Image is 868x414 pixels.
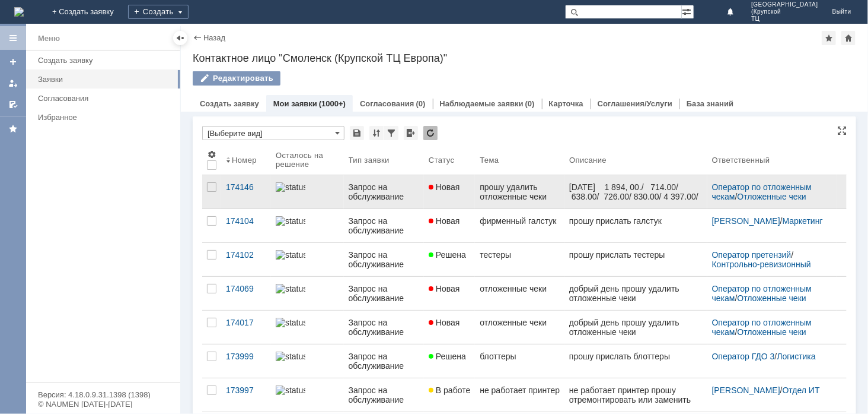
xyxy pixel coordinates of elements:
div: отложенные чеки [480,318,560,327]
div: Запрос на обслуживание [349,182,419,201]
img: statusbar-100 (1).png [276,385,305,395]
div: / [712,250,832,269]
div: Тип заявки [349,156,390,165]
a: Оператор ГДО 3 [712,352,775,361]
div: Меню [38,31,60,46]
div: Контактное лицо "Смоленск (Крупской ТЦ Европа)" [193,52,856,64]
a: Отложенные чеки [738,293,806,303]
a: Решена [424,345,475,378]
div: блоттеры [480,352,560,361]
a: В работе [424,378,475,412]
div: / [712,352,832,361]
div: На всю страницу [837,126,847,135]
a: Логистика [777,352,816,361]
a: Новая [424,311,475,344]
span: Решена [429,250,466,260]
div: / [712,318,832,337]
a: Отложенные чеки [738,192,806,201]
div: Ответственный [712,156,770,165]
a: Назад [203,33,225,42]
a: statusbar-100 (1).png [271,378,344,412]
div: отложенные чеки [480,284,560,293]
div: Фильтрация... [384,126,398,140]
img: statusbar-100 (1).png [276,182,305,192]
div: Согласования [38,94,173,103]
a: Оператор по отложенным чекам [712,318,814,337]
div: не работает принтер [480,385,560,395]
a: прошу удалить отложенные чеки [475,175,564,208]
div: Обновлять список [423,126,438,140]
a: Оператор по отложенным чекам [712,182,814,201]
span: Решена [429,352,466,361]
span: ТЦ [751,15,818,23]
span: В работе [429,385,470,395]
a: statusbar-100 (1).png [271,277,344,310]
span: Новая [429,216,460,226]
div: тестеры [480,250,560,260]
img: statusbar-100 (1).png [276,250,305,260]
a: Отложенные чеки [738,327,806,337]
div: Запрос на обслуживание [349,284,419,303]
img: statusbar-100 (1).png [276,216,305,226]
div: Номер [232,156,257,165]
a: Новая [424,277,475,310]
div: Добавить в избранное [822,31,836,45]
a: Запрос на обслуживание [344,209,424,242]
div: (0) [416,99,426,108]
div: Сохранить вид [350,126,364,140]
a: 174102 [221,243,271,276]
a: [PERSON_NAME] [712,216,780,226]
div: Запрос на обслуживание [349,385,419,404]
a: Мои согласования [4,95,23,114]
div: 174146 [226,182,266,192]
a: блоттеры [475,345,564,378]
a: 174017 [221,311,271,344]
a: Соглашения/Услуги [598,99,672,108]
a: Заявки [33,70,178,89]
div: / [712,284,832,303]
div: (1000+) [319,99,346,108]
a: Создать заявку [200,99,259,108]
div: / [712,182,832,201]
a: тестеры [475,243,564,276]
div: © NAUMEN [DATE]-[DATE] [38,400,168,408]
a: Запрос на обслуживание [344,243,424,276]
div: Осталось на решение [276,151,330,169]
a: 173999 [221,345,271,378]
span: Настройки [207,150,216,159]
span: Новая [429,284,460,293]
img: logo [14,7,24,17]
div: 174069 [226,284,266,293]
th: Тема [475,145,564,175]
span: Новая [429,182,460,192]
a: Согласования [33,89,178,108]
div: Описание [569,156,607,165]
div: / [712,385,832,395]
a: statusbar-100 (1).png [271,243,344,276]
div: Запрос на обслуживание [349,318,419,337]
div: 173999 [226,352,266,361]
a: Решена [424,243,475,276]
a: Запрос на обслуживание [344,311,424,344]
a: [PERSON_NAME] [712,385,780,395]
a: Отдел ИТ [783,385,820,395]
a: Наблюдаемые заявки [440,99,524,108]
div: Скрыть меню [173,31,187,45]
div: Создать заявку [38,56,173,65]
a: не работает принтер [475,378,564,412]
div: Избранное [38,113,160,122]
a: Новая [424,209,475,242]
a: Создать заявку [33,51,178,69]
a: 173997 [221,378,271,412]
div: Заявки [38,75,173,84]
a: Контрольно-ревизионный отдел [712,260,813,279]
span: (Крупской [751,8,818,15]
a: Карточка [549,99,583,108]
div: Создать [128,5,189,19]
a: Запрос на обслуживание [344,345,424,378]
a: Мои заявки [273,99,317,108]
a: statusbar-100 (1).png [271,175,344,208]
div: фирменный галстук [480,216,560,226]
a: Оператор по отложенным чекам [712,284,814,303]
span: [GEOGRAPHIC_DATA] [751,1,818,8]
